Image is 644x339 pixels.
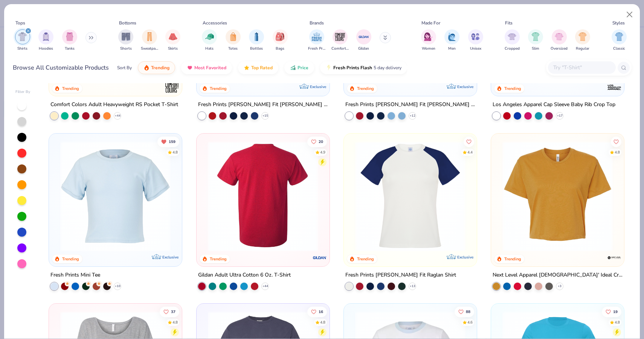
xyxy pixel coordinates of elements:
[307,136,327,147] button: Like
[50,271,100,280] div: Fresh Prints Mini Tee
[165,80,180,95] img: Comfort Colors logo
[448,32,456,41] img: Men Image
[228,46,238,52] span: Totes
[320,319,325,325] div: 4.8
[558,284,562,289] span: + 3
[528,29,543,52] button: filter button
[615,32,624,41] img: Classic Image
[13,63,109,72] div: Browse All Customizable Products
[157,136,179,147] button: Unlike
[613,310,618,313] span: 19
[312,250,327,265] img: Gildan logo
[623,8,637,22] button: Close
[318,310,323,313] span: 16
[448,46,456,52] span: Men
[244,65,250,71] img: TopRated.gif
[118,29,133,52] div: filter for Shorts
[141,46,158,52] span: Sweatpants
[65,46,75,52] span: Tanks
[163,255,179,260] span: Exclusive
[326,65,332,71] img: flash.gif
[307,306,327,317] button: Like
[424,32,433,41] img: Women Image
[409,284,415,289] span: + 13
[493,271,623,280] div: Next Level Apparel [DEMOGRAPHIC_DATA]' Ideal Crop T-Shirt
[331,46,349,52] span: Comfort Colors
[320,61,407,74] button: Fresh Prints Flash5 day delivery
[493,100,615,109] div: Los Angeles Apparel Cap Sleeve Baby Rib Crop Top
[467,319,473,325] div: 4.6
[273,29,288,52] button: filter button
[226,29,241,52] div: filter for Totes
[469,141,587,251] img: 44fdc587-2d6a-47aa-a785-3aaf2b23d849
[310,20,324,26] div: Brands
[66,32,74,41] img: Tanks Image
[374,64,401,72] span: 5 day delivery
[505,20,513,26] div: Fits
[551,29,568,52] button: filter button
[172,149,178,155] div: 4.8
[444,29,459,52] div: filter for Men
[262,284,268,289] span: + 44
[356,29,371,52] button: filter button
[607,80,622,95] img: Los Angeles Apparel logo
[499,141,617,251] img: ac85d554-9c5a-4192-9f6b-9a1c8cda542c
[611,136,621,147] button: Like
[194,65,226,71] span: Most Favorited
[421,29,436,52] button: filter button
[249,29,264,52] button: filter button
[38,29,53,52] button: filter button
[205,46,214,52] span: Hats
[122,32,130,41] img: Shorts Image
[467,149,473,155] div: 4.4
[198,100,328,109] div: Fresh Prints [PERSON_NAME] Fit [PERSON_NAME] Shirt with Stripes
[141,29,158,52] button: filter button
[470,46,481,52] span: Unisex
[551,29,568,52] div: filter for Oversized
[171,310,175,313] span: 37
[532,46,539,52] span: Slim
[15,89,31,95] div: Filter By
[531,32,540,41] img: Slim Image
[457,84,473,89] span: Exclusive
[203,20,227,26] div: Accessories
[276,46,284,52] span: Bags
[612,20,625,26] div: Styles
[62,29,77,52] div: filter for Tanks
[204,141,322,251] img: ea47d127-ca3a-470b-9b38-cdba927fae43
[356,29,371,52] div: filter for Gildan
[612,29,627,52] div: filter for Classic
[169,140,175,143] span: 159
[143,65,150,71] img: trending.gif
[322,141,440,251] img: 3c1a081b-6ca8-4a00-a3b6-7ee979c43c2b
[334,31,346,43] img: Comfort Colors Image
[238,61,278,74] button: Top Rated
[421,29,436,52] div: filter for Women
[145,32,154,41] img: Sweatpants Image
[557,114,563,118] span: + 17
[169,32,177,41] img: Skirts Image
[310,84,326,89] span: Exclusive
[320,149,325,155] div: 4.9
[578,32,587,41] img: Regular Image
[308,29,325,52] button: filter button
[331,29,349,52] div: filter for Comfort Colors
[551,46,568,52] span: Oversized
[262,114,268,118] span: + 15
[249,29,264,52] div: filter for Bottles
[56,141,174,251] img: dcfe7741-dfbe-4acc-ad9a-3b0f92b71621
[117,64,132,71] div: Sort By
[181,61,232,74] button: Most Favorited
[138,61,175,74] button: Trending
[421,20,440,26] div: Made For
[464,136,474,147] button: Like
[508,32,516,41] img: Cropped Image
[160,306,179,317] button: Like
[276,32,284,41] img: Bags Image
[575,29,590,52] div: filter for Regular
[168,46,178,52] span: Skirts
[115,114,121,118] span: + 44
[613,46,625,52] span: Classic
[345,271,456,280] div: Fresh Prints [PERSON_NAME] Fit Raglan Shirt
[118,29,133,52] button: filter button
